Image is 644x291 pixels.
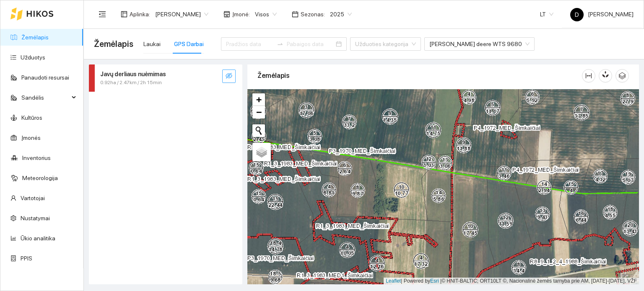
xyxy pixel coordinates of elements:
[582,72,595,79] span: column-width
[21,195,45,201] a: Vartotojai
[121,11,127,18] span: layout
[430,278,439,284] a: Esri
[100,71,166,77] strong: Javų derliaus nuėmimas
[21,114,42,121] a: Kultūros
[301,10,325,19] span: Sezonas :
[252,106,265,118] a: Zoom out
[252,143,271,161] a: Layers
[22,155,51,161] a: Inventorius
[99,10,106,18] span: menu-fold
[582,69,595,82] button: column-width
[256,94,262,105] span: +
[252,93,265,106] a: Zoom in
[330,8,352,21] span: 2025
[21,215,50,221] a: Nustatymai
[21,74,69,81] a: Panaudoti resursai
[386,278,401,284] a: Leaflet
[277,41,283,47] span: swap-right
[226,39,273,49] input: Pradžios data
[277,41,283,47] span: to
[89,64,242,92] div: Javų derliaus nuėmimas0.92ha / 2.47km / 2h 15mineye-invisible
[226,72,232,80] span: eye-invisible
[384,278,639,285] div: | Powered by © HNIT-BALTIC; ORT10LT ©, Nacionalinė žemės tarnyba prie AM, [DATE]-[DATE], VŽF
[255,8,277,21] span: Visos
[287,39,334,49] input: Pabaigos data
[257,64,582,88] div: Žemėlapis
[575,8,579,21] span: D
[540,8,553,21] span: LT
[94,6,111,23] button: menu-fold
[100,79,162,87] span: 0.92ha / 2.47km / 2h 15min
[94,37,133,51] span: Žemėlapis
[21,134,41,141] a: Įmonės
[232,10,250,19] span: Įmonė :
[292,11,299,18] span: calendar
[256,107,262,117] span: −
[223,11,230,18] span: shop
[21,89,69,106] span: Sandėlis
[429,38,530,50] span: John deere WTS 9680
[252,124,265,137] button: Initiate a new search
[21,255,32,262] a: PPIS
[21,34,49,41] a: Žemėlapis
[21,235,55,242] a: Ūkio analitika
[155,8,208,21] span: Dovydas Baršauskas
[143,39,161,49] div: Laukai
[130,10,150,19] span: Aplinka :
[440,278,441,284] span: |
[570,11,634,18] span: [PERSON_NAME]
[222,70,236,83] button: eye-invisible
[174,39,204,49] div: GPS Darbai
[22,175,58,181] a: Meteorologija
[21,54,45,61] a: Užduotys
